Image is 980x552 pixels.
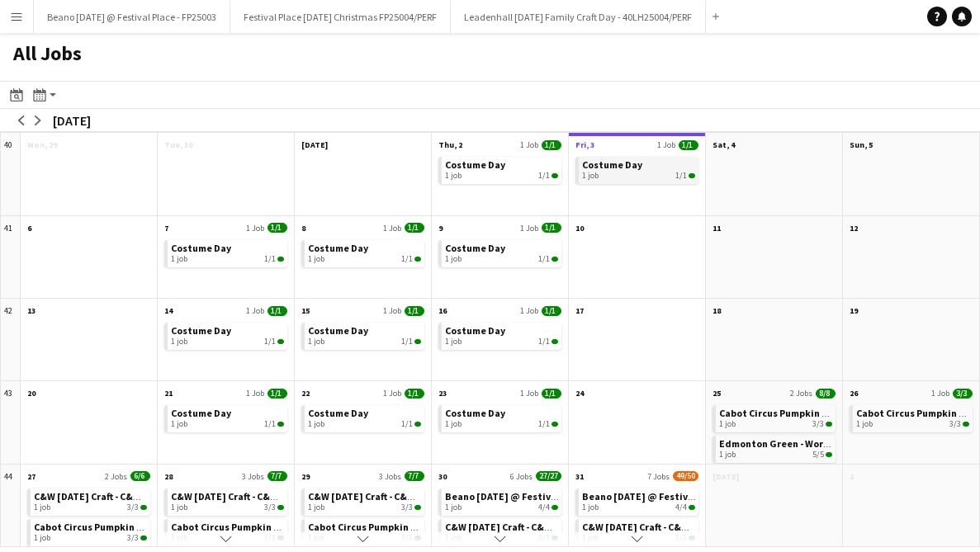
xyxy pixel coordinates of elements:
[383,223,401,234] span: 1 Job
[383,305,401,316] span: 1 Job
[445,490,629,502] span: Beano Halloween @ Festival Place - FP25003
[826,452,832,457] span: 5/5
[445,502,462,512] span: 1 job
[445,407,505,419] span: Costume Day
[719,407,926,419] span: Cabot Circus Pumpkin Patch - HAM25002/PERF
[812,419,824,429] span: 3/3
[445,521,603,533] span: C&W Halloween Craft - C&W25004/PERF
[405,389,424,399] span: 1/1
[164,388,173,399] span: 21
[1,216,21,299] div: 41
[27,388,36,399] span: 20
[405,306,424,316] span: 1/1
[445,158,505,171] span: Costume Day
[826,422,832,427] span: 3/3
[445,324,505,337] span: Costume Day
[850,305,858,316] span: 19
[719,450,736,460] span: 1 job
[308,419,324,429] span: 1 job
[445,240,558,264] a: Costume Day1 job1/1
[713,388,721,399] span: 25
[246,388,264,399] span: 1 Job
[552,505,558,510] span: 4/4
[27,139,57,150] span: Mon, 29
[713,471,739,482] span: [DATE]
[105,471,127,482] span: 2 Jobs
[582,502,599,512] span: 1 job
[414,505,421,510] span: 3/3
[308,242,368,254] span: Costume Day
[552,173,558,178] span: 1/1
[171,521,377,533] span: Cabot Circus Pumpkin Patch - HAM25002/PERF
[647,471,670,482] span: 7 Jobs
[405,471,424,481] span: 7/7
[575,388,584,399] span: 24
[1,465,21,547] div: 44
[552,422,558,427] span: 1/1
[171,407,231,419] span: Costume Day
[438,305,447,316] span: 16
[246,305,264,316] span: 1 Job
[850,139,873,150] span: Sun, 5
[130,471,150,481] span: 6/6
[538,419,550,429] span: 1/1
[34,490,192,502] span: C&W Halloween Craft - C&W25004/PERF
[27,471,36,482] span: 27
[445,171,462,181] span: 1 job
[520,139,538,150] span: 1 Job
[308,240,421,264] a: Costume Day1 job1/1
[277,505,284,510] span: 3/3
[230,1,451,33] button: Festival Place [DATE] Christmas FP25004/PERF
[414,422,421,427] span: 1/1
[542,306,561,316] span: 1/1
[542,140,561,150] span: 1/1
[277,257,284,262] span: 1/1
[308,502,324,512] span: 1 job
[164,305,173,316] span: 14
[301,471,310,482] span: 29
[675,171,687,181] span: 1/1
[34,502,50,512] span: 1 job
[140,505,147,510] span: 3/3
[301,305,310,316] span: 15
[679,140,698,150] span: 1/1
[414,339,421,344] span: 1/1
[445,519,558,543] a: C&W [DATE] Craft - C&W25004/PERF1 job3/3
[171,419,187,429] span: 1 job
[308,521,514,533] span: Cabot Circus Pumpkin Patch - HAM25002/PERF
[127,502,139,512] span: 3/3
[963,422,969,427] span: 3/3
[675,502,687,512] span: 4/4
[538,502,550,512] span: 4/4
[264,254,276,264] span: 1/1
[542,223,561,233] span: 1/1
[264,419,276,429] span: 1/1
[445,488,558,512] a: Beano [DATE] @ Festival Place - FP250031 job4/4
[575,471,584,482] span: 31
[451,1,706,33] button: Leadenhall [DATE] Family Craft Day - 40LH25004/PERF
[582,157,695,181] a: Costume Day1 job1/1
[719,405,832,429] a: Cabot Circus Pumpkin Patch - HAM25002/PERF1 job3/3
[438,223,443,234] span: 9
[171,337,187,347] span: 1 job
[953,389,973,399] span: 3/3
[445,157,558,181] a: Costume Day1 job1/1
[267,306,287,316] span: 1/1
[713,305,721,316] span: 18
[267,471,287,481] span: 7/7
[34,521,240,533] span: Cabot Circus Pumpkin Patch - HAM25002/PERF
[719,437,968,450] span: Edmonton Green - World of Wonder - BWED25001/PERF
[301,223,305,234] span: 8
[308,254,324,264] span: 1 job
[689,173,695,178] span: 1/1
[552,339,558,344] span: 1/1
[719,436,832,460] a: Edmonton Green - World of Wonder - BWED25001/PERF1 job5/5
[164,223,168,234] span: 7
[171,488,284,512] a: C&W [DATE] Craft - C&W25004/PERF1 job3/3
[242,471,264,482] span: 3 Jobs
[401,419,413,429] span: 1/1
[308,488,421,512] a: C&W [DATE] Craft - C&W25004/PERF1 job3/3
[164,139,192,150] span: Tue, 30
[140,535,147,540] span: 3/3
[267,389,287,399] span: 1/1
